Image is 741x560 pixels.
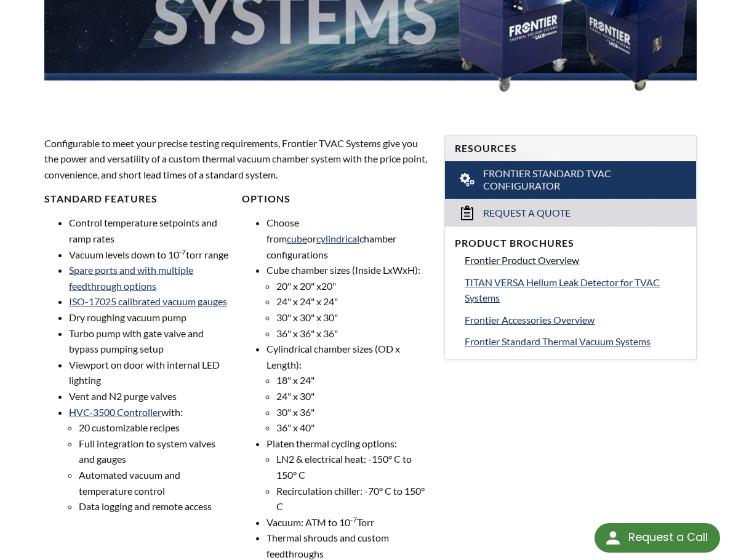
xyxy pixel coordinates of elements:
sup: -7 [179,247,186,257]
img: round button [603,528,623,548]
a: HVC-3500 Controller [69,406,161,418]
li: 36" x 40" [276,420,430,436]
li: Control temperature setpoints and ramp rates [69,215,233,246]
li: Choose from or chamber configurations [266,215,430,262]
li: Viewport on door with internal LED lighting [69,357,233,388]
li: 24" x 24" x 24" [276,294,430,310]
h4: Resources [455,142,686,155]
div: Request a Call [595,523,720,553]
a: Frontier Standard Thermal Vacuum Systems [465,334,686,350]
li: Cube chamber sizes (Inside LxWxH): [266,262,430,341]
li: Full integration to system valves and gauges [79,436,233,467]
li: Data logging and remote access [79,498,233,514]
li: Automated vacuum and temperature control [79,467,233,498]
span: Frontier Standard Thermal Vacuum Systems [465,335,651,347]
li: 18" x 24" [276,372,430,388]
a: Frontier Product Overview [465,252,686,268]
span: Frontier Accessories Overview [465,314,595,326]
li: with: [69,404,233,514]
li: Vent and N2 purge valves [69,388,233,404]
li: Vacuum levels down to 10 torr range [69,247,233,263]
span: Request a Quote [483,207,571,220]
h4: Product Brochures [455,237,686,250]
li: 30" x 30" x 30" [276,310,430,326]
li: Dry roughing vacuum pump [69,310,233,326]
h4: Standard Features [44,193,233,206]
li: Recirculation chiller: -70° C to 150° C [276,483,430,514]
a: Frontier Standard TVAC Configurator [445,161,695,199]
a: TITAN VERSA Helium Leak Detector for TVAC Systems [465,274,686,306]
span: Frontier Product Overview [465,254,579,266]
a: cylindrical [316,233,359,244]
li: LN2 & electrical heat: -150° C to 150° C [276,451,430,482]
a: cube [287,233,307,244]
a: ISO-17025 calibrated vacuum gauges [69,295,227,307]
sup: -7 [350,515,357,524]
p: Configurable to meet your precise testing requirements, Frontier TVAC Systems give you the power ... [44,135,430,183]
div: Request a Call [628,523,708,551]
li: 20" x 20" x20" [276,278,430,294]
li: Vacuum: ATM to 10 Torr [266,514,430,530]
li: Turbo pump with gate valve and bypass pumping setup [69,326,233,357]
li: 24" x 30" [276,388,430,404]
span: TITAN VERSA Helium Leak Detector for TVAC Systems [465,276,660,304]
li: Platen thermal cycling options: [266,436,430,514]
a: Request a Quote [445,199,695,226]
li: 20 customizable recipes [79,420,233,436]
a: Spare ports and with multiple feedthrough options [69,264,193,292]
li: 36" x 36" x 36" [276,326,430,342]
li: Cylindrical chamber sizes (OD x Length): [266,341,430,436]
h4: Options [242,193,430,206]
li: 30" x 36" [276,404,430,420]
span: Frontier Standard TVAC Configurator [483,167,660,193]
a: Frontier Accessories Overview [465,312,686,328]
